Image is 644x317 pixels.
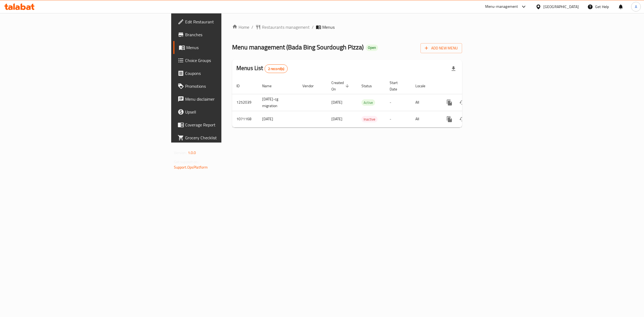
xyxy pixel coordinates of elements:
[185,70,275,76] span: Coupons
[236,83,247,89] span: ID
[411,111,439,127] td: All
[265,66,288,71] span: 2 record(s)
[456,96,469,109] button: Change Status
[186,44,275,51] span: Menus
[185,134,275,141] span: Grocery Checklist
[385,111,411,127] td: -
[361,100,375,106] span: Active
[236,64,288,73] h2: Menus List
[173,131,279,144] a: Grocery Checklist
[185,109,275,115] span: Upsell
[262,83,279,89] span: Name
[635,4,637,10] span: A
[173,67,279,80] a: Coupons
[302,83,321,89] span: Vendor
[173,54,279,67] a: Choice Groups
[415,83,432,89] span: Locale
[447,62,460,75] div: Export file
[361,116,378,122] span: Inactive
[173,80,279,93] a: Promotions
[232,78,499,127] table: enhanced table
[485,3,518,10] div: Menu-management
[456,113,469,126] button: Change Status
[173,105,279,118] a: Upsell
[174,164,208,171] a: Support.OpsPlatform
[185,31,275,38] span: Branches
[331,115,342,122] span: [DATE]
[173,93,279,105] a: Menu disclaimer
[265,64,288,73] div: Total records count
[443,113,456,126] button: more
[185,96,275,102] span: Menu disclaimer
[366,45,378,50] span: Open
[439,78,499,94] th: Actions
[411,94,439,111] td: All
[174,149,187,156] span: Version:
[390,79,405,92] span: Start Date
[173,15,279,28] a: Edit Restaurant
[173,118,279,131] a: Coverage Report
[331,99,342,106] span: [DATE]
[262,24,310,30] span: Restaurants management
[255,24,310,30] a: Restaurants management
[322,24,335,30] span: Menus
[232,24,462,30] nav: breadcrumb
[420,43,462,53] button: Add New Menu
[185,83,275,89] span: Promotions
[425,45,458,52] span: Add New Menu
[173,28,279,41] a: Branches
[188,149,196,156] span: 1.0.0
[385,94,411,111] td: -
[232,41,364,53] span: Menu management ( Bada Bing Sourdough Pizza )
[543,4,579,10] div: [GEOGRAPHIC_DATA]
[366,45,378,51] div: Open
[185,122,275,128] span: Coverage Report
[174,158,199,165] span: Get support on:
[331,79,351,92] span: Created On
[173,41,279,54] a: Menus
[443,96,456,109] button: more
[312,24,314,30] li: /
[185,19,275,25] span: Edit Restaurant
[185,57,275,64] span: Choice Groups
[361,83,379,89] span: Status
